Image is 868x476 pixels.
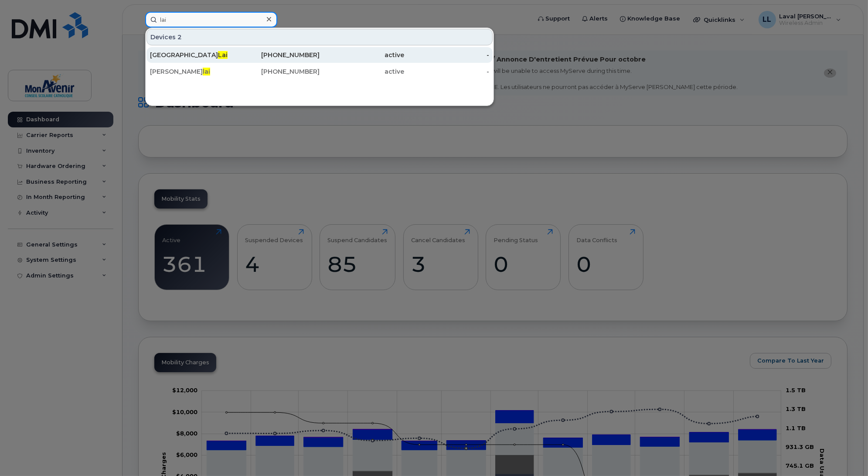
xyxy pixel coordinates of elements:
div: [GEOGRAPHIC_DATA] [150,51,235,59]
div: [PERSON_NAME] [150,67,235,76]
div: - [405,51,490,59]
span: 2 [177,33,182,41]
a: [PERSON_NAME]lai[PHONE_NUMBER]active- [146,64,493,79]
div: - [405,67,490,76]
div: active [320,67,405,76]
div: [PHONE_NUMBER] [235,51,320,59]
div: Devices [146,29,493,45]
a: [GEOGRAPHIC_DATA]Lai[PHONE_NUMBER]active- [146,47,493,63]
div: [PHONE_NUMBER] [235,67,320,76]
span: lai [203,68,210,75]
div: active [320,51,405,59]
span: Lai [218,51,228,59]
